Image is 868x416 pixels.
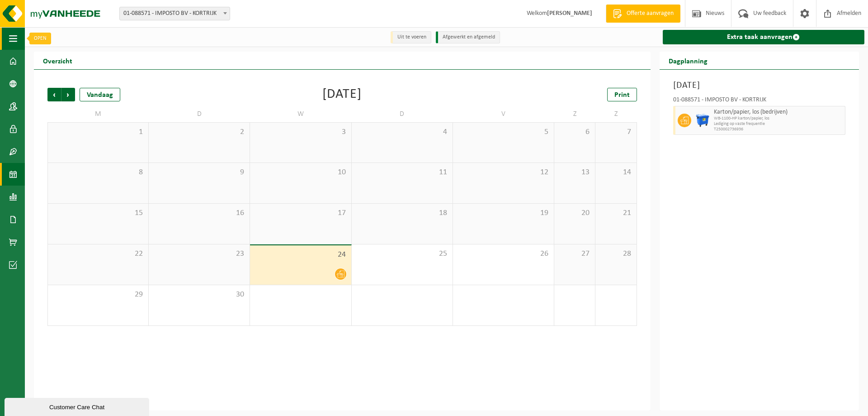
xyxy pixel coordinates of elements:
td: M [47,106,149,122]
span: 25 [356,249,448,259]
span: Offerte aanvragen [624,9,676,18]
span: 8 [52,167,144,177]
li: Uit te voeren [391,31,431,43]
span: 27 [559,249,590,259]
span: Volgende [61,88,75,101]
a: Offerte aanvragen [606,5,680,23]
span: Karton/papier, los (bedrijven) [714,109,843,116]
span: 01-088571 - IMPOSTO BV - KORTRIJK [119,7,230,20]
div: 01-088571 - IMPOSTO BV - KORTRIJK [673,97,845,106]
span: 22 [52,249,144,259]
span: 16 [153,208,245,218]
span: 26 [458,249,549,259]
span: 4 [356,127,448,137]
td: W [250,106,351,122]
td: Z [595,106,637,122]
span: 1 [52,127,144,137]
span: 17 [255,208,346,218]
span: 24 [255,250,346,260]
span: T250002736936 [714,127,843,132]
iframe: chat widget [5,396,151,416]
div: Vandaag [80,88,120,101]
span: 9 [153,167,245,177]
h3: [DATE] [673,79,845,92]
span: Lediging op vaste frequentie [714,121,843,127]
a: Extra taak aanvragen [663,30,864,44]
span: 18 [356,208,448,218]
span: 5 [458,127,549,137]
span: 29 [52,290,144,300]
li: Afgewerkt en afgemeld [436,31,500,43]
span: 28 [600,249,632,259]
span: 21 [600,208,632,218]
span: WB-1100-HP karton/papier, los [714,116,843,121]
span: 3 [255,127,346,137]
span: 13 [559,167,590,177]
span: 7 [600,127,632,137]
span: 12 [458,167,549,177]
h2: Overzicht [34,52,81,69]
strong: [PERSON_NAME] [547,10,592,17]
span: 30 [153,290,245,300]
span: 11 [356,167,448,177]
img: WB-1100-HPE-BE-01 [696,114,709,127]
span: Vorige [47,88,61,101]
span: 10 [255,167,346,177]
span: 6 [559,127,590,137]
span: 2 [153,127,245,137]
td: D [352,106,453,122]
span: 01-088571 - IMPOSTO BV - KORTRIJK [120,7,230,20]
h2: Dagplanning [660,52,717,69]
div: [DATE] [322,88,362,101]
span: 20 [559,208,590,218]
span: 14 [600,167,632,177]
span: 15 [52,208,144,218]
span: 23 [153,249,245,259]
td: V [453,106,554,122]
span: 19 [458,208,549,218]
a: Print [607,88,637,101]
span: Print [614,91,630,99]
td: Z [554,106,595,122]
td: D [149,106,250,122]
